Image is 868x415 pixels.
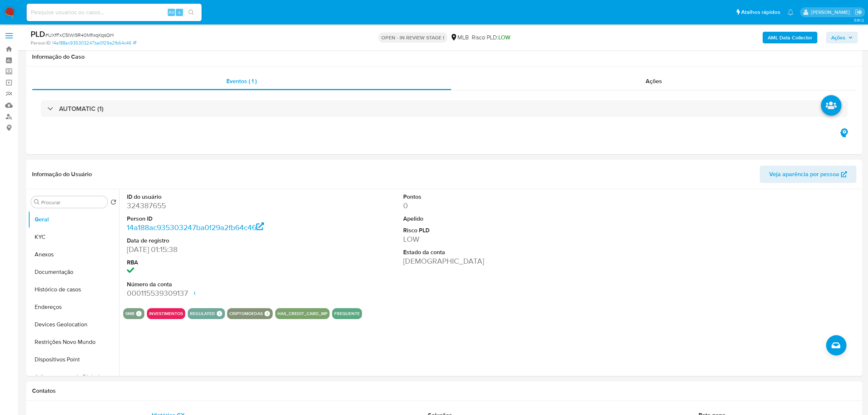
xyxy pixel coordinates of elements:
[760,166,856,183] button: Veja aparência por pessoa
[41,199,105,206] input: Procurar
[31,28,45,40] b: PLD
[28,316,119,333] button: Devices Geolocation
[826,32,858,43] button: Ações
[52,40,136,46] a: 14a188ac935303247ba0f29a2fb64c46
[32,53,856,61] h1: Informação do Caso
[28,333,119,351] button: Restrições Novo Mundo
[32,171,92,178] h1: Informação do Usuário
[110,199,116,207] button: Retornar ao pedido padrão
[41,100,848,117] div: AUTOMATIC (1)
[28,211,119,228] button: Geral
[403,226,580,234] dt: Risco PLD
[127,244,304,255] dd: [DATE] 01:15:38
[28,298,119,316] button: Endereços
[403,248,580,256] dt: Estado da conta
[28,351,119,368] button: Dispositivos Point
[178,9,180,16] span: s
[34,199,40,205] button: Procurar
[498,33,510,42] span: LOW
[28,281,119,298] button: Histórico de casos
[184,7,199,18] button: search-icon
[378,32,447,43] p: OPEN - IN REVIEW STAGE I
[127,201,304,211] dd: 324387655
[28,246,119,263] button: Anexos
[127,222,264,233] a: 14a188ac935303247ba0f29a2fb64c46
[127,215,304,223] dt: Person ID
[59,105,104,113] h3: AUTOMATIC (1)
[27,8,202,17] input: Pesquise usuários ou casos...
[787,9,794,15] a: Notificações
[32,387,856,395] h1: Contatos
[646,77,662,85] span: Ações
[763,32,817,43] button: AML Data Collector
[28,263,119,281] button: Documentação
[127,259,304,267] dt: RBA
[226,77,257,85] span: Eventos ( 1 )
[45,31,114,39] span: # UXfFxC5lWi9R40MflxqKqsQH
[168,9,174,16] span: Alt
[31,40,51,46] b: Person ID
[472,34,510,42] span: Risco PLD:
[403,215,580,223] dt: Apelido
[127,280,304,288] dt: Número da conta
[768,32,812,43] b: AML Data Collector
[741,8,780,16] span: Atalhos rápidos
[403,193,580,201] dt: Pontos
[127,237,304,245] dt: Data de registro
[450,34,469,42] div: MLB
[403,256,580,266] dd: [DEMOGRAPHIC_DATA]
[127,288,304,298] dd: 000115539309137
[403,234,580,244] dd: LOW
[127,193,304,201] dt: ID do usuário
[811,9,852,16] p: jhonata.costa@mercadolivre.com
[28,368,119,386] button: Adiantamentos de Dinheiro
[403,201,580,211] dd: 0
[28,228,119,246] button: KYC
[769,166,839,183] span: Veja aparência por pessoa
[831,32,845,43] span: Ações
[855,8,863,16] a: Sair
